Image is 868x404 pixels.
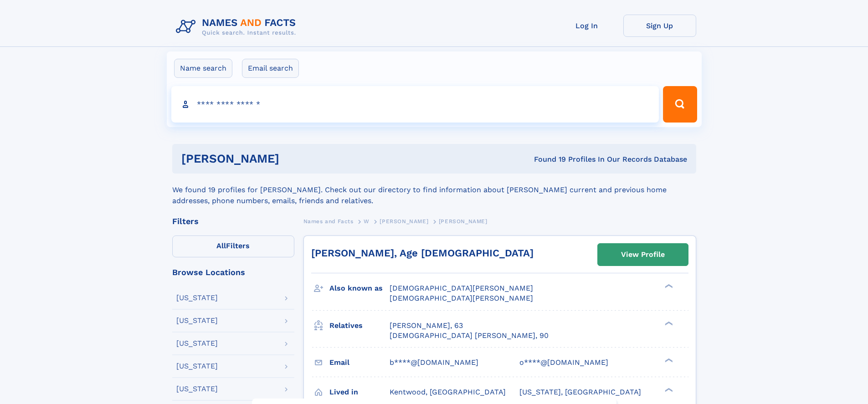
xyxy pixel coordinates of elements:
div: ❯ [663,387,673,393]
div: [US_STATE] [176,294,218,302]
a: W [364,215,370,227]
span: [PERSON_NAME] [439,218,488,225]
h3: Relatives [329,318,390,333]
a: [PERSON_NAME] [380,215,428,227]
span: [DEMOGRAPHIC_DATA][PERSON_NAME] [390,294,533,302]
a: View Profile [598,244,688,266]
label: Name search [174,59,232,78]
a: [DEMOGRAPHIC_DATA] [PERSON_NAME], 90 [390,331,549,341]
div: ❯ [663,283,673,289]
div: [US_STATE] [176,317,218,324]
div: [US_STATE] [176,340,218,347]
div: Filters [172,217,294,225]
h3: Email [329,355,390,370]
a: [PERSON_NAME], 63 [390,321,463,331]
span: [US_STATE], [GEOGRAPHIC_DATA] [519,388,641,396]
input: search input [171,86,659,123]
span: W [364,218,370,225]
div: ❯ [663,320,673,326]
div: ❯ [663,357,673,363]
h1: [PERSON_NAME] [181,153,407,164]
a: Sign Up [623,15,696,37]
div: We found 19 profiles for [PERSON_NAME]. Check out our directory to find information about [PERSON... [172,174,696,206]
h3: Also known as [329,281,390,296]
label: Filters [172,235,294,257]
div: [US_STATE] [176,363,218,370]
span: Kentwood, [GEOGRAPHIC_DATA] [390,388,506,396]
div: Found 19 Profiles In Our Records Database [406,154,687,164]
a: [PERSON_NAME], Age [DEMOGRAPHIC_DATA] [311,247,534,259]
span: All [216,241,226,250]
div: Browse Locations [172,268,294,276]
div: [US_STATE] [176,385,218,393]
a: Names and Facts [303,215,354,227]
label: Email search [242,59,299,78]
img: Logo Names and Facts [172,15,303,39]
span: [DEMOGRAPHIC_DATA][PERSON_NAME] [390,284,533,292]
span: [PERSON_NAME] [380,218,428,225]
a: Log In [550,15,623,37]
h3: Lived in [329,384,390,400]
div: View Profile [621,244,665,265]
button: Search Button [663,86,697,123]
